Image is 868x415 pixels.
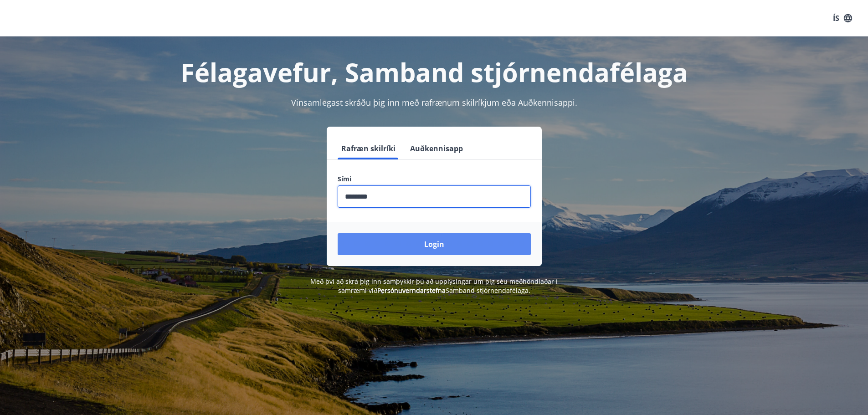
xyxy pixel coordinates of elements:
[310,277,558,295] span: Með því að skrá þig inn samþykkir þú að upplýsingar um þig séu meðhöndlaðar í samræmi við Samband...
[377,286,446,295] a: Persónuverndarstefna
[338,174,531,184] label: Sími
[338,233,531,255] button: Login
[291,97,577,108] span: Vinsamlegast skráðu þig inn með rafrænum skilríkjum eða Auðkennisappi.
[406,138,467,159] button: Auðkennisapp
[338,138,399,159] button: Rafræn skilríki
[828,10,857,26] button: ÍS
[117,55,751,89] h1: Félagavefur, Samband stjórnendafélaga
